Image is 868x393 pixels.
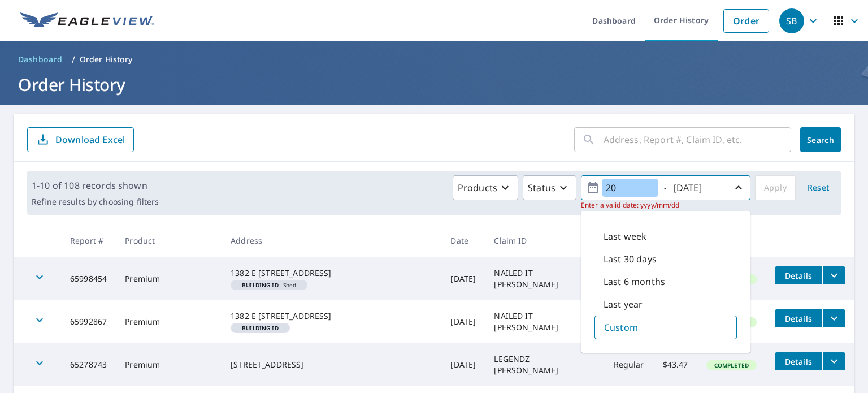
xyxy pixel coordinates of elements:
th: Address [222,224,441,257]
input: yyyy/mm/dd [670,179,726,197]
input: Address, Report #, Claim ID, etc. [604,124,791,156]
td: LEGENDZ [PERSON_NAME] [485,343,604,386]
nav: breadcrumb [14,50,854,68]
span: Search [809,135,832,145]
button: detailsBtn-65992867 [775,309,822,327]
td: Premium [116,257,222,300]
div: Custom [594,316,737,339]
td: NAILED IT [PERSON_NAME] [485,300,604,343]
h1: Order History [14,73,854,96]
th: Date [441,224,485,257]
div: [STREET_ADDRESS] [231,359,432,370]
li: / [72,53,75,66]
div: 1382 E [STREET_ADDRESS] [231,310,432,322]
input: yyyy/mm/dd [602,179,658,197]
button: filesDropdownBtn-65998454 [822,266,845,284]
button: Status [523,175,576,200]
em: Building ID [242,325,279,331]
div: Last 6 months [594,270,737,293]
button: filesDropdownBtn-65992867 [822,309,845,327]
span: Reset [805,181,832,195]
p: Last week [604,230,646,243]
p: 1-10 of 108 records shown [32,179,159,192]
button: detailsBtn-65998454 [775,266,822,284]
button: Products [453,175,518,200]
div: Last 30 days [594,248,737,270]
em: Building ID [242,282,279,288]
td: 65998454 [61,257,116,300]
p: Status [528,181,555,195]
div: 1382 E [STREET_ADDRESS] [231,267,432,279]
button: detailsBtn-65278743 [775,352,822,370]
p: Products [458,181,497,195]
td: Premium [116,343,222,386]
td: NAILED IT [PERSON_NAME] [485,257,604,300]
span: Shed [235,282,303,288]
span: Details [782,270,815,281]
span: Completed [708,361,756,369]
span: Dashboard [18,54,63,65]
p: Order History [80,54,133,65]
p: Last 6 months [604,275,665,288]
p: Download Excel [55,133,125,146]
td: Regular [605,343,654,386]
span: Details [782,313,815,324]
td: 65992867 [61,300,116,343]
td: [DATE] [441,343,485,386]
div: SB [779,8,804,33]
button: - [581,175,750,200]
p: Last year [604,297,643,311]
td: 65278743 [61,343,116,386]
td: [DATE] [441,257,485,300]
p: Custom [604,321,638,334]
td: [DATE] [441,300,485,343]
th: Claim ID [485,224,604,257]
button: Download Excel [27,127,134,152]
span: - [586,178,745,198]
span: Details [782,356,815,367]
td: $43.47 [654,343,697,386]
a: Order [723,9,769,33]
td: Premium [116,300,222,343]
a: Dashboard [14,50,67,68]
p: Refine results by choosing filters [32,197,159,207]
div: Last year [594,293,737,316]
th: Product [116,224,222,257]
div: Last week [594,225,737,248]
button: Reset [800,175,836,200]
img: EV Logo [20,12,154,29]
p: Last 30 days [604,252,657,266]
button: Search [800,127,841,152]
th: Report # [61,224,116,257]
button: filesDropdownBtn-65278743 [822,352,845,370]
